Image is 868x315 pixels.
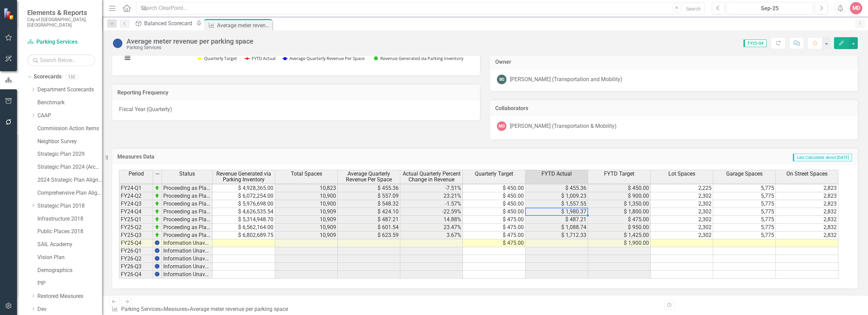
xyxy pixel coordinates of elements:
a: Vision Plan [37,254,102,261]
input: Search ClearPoint... [136,2,705,15]
div: 132 [65,74,78,80]
td: 23.47% [400,224,463,231]
td: Information Unavailable [162,239,213,247]
td: $ 487.21 [338,216,400,224]
td: 5,775 [713,224,776,231]
td: 10,900 [275,200,338,208]
div: » » [112,305,291,313]
td: -7.51% [400,184,463,192]
a: Parking Services [27,38,95,46]
td: 5,775 [713,231,776,239]
button: Show Revenue Generated via Parking Inventory [374,55,464,61]
td: Proceeding as Planned [162,224,213,231]
td: $ 6,562,164.00 [213,224,275,231]
a: Strategic Plan 2024 (Archive) [37,163,102,171]
img: zOikAAAAAElFTkSuQmCC [154,209,160,214]
td: $ 1,712.33 [525,231,588,239]
button: Sep-25 [727,2,813,14]
td: FY24-Q2 [119,192,153,200]
td: FY25-Q3 [119,231,153,239]
div: Average meter revenue per parking space [127,37,253,45]
td: $ 4,928,365.00 [213,184,275,192]
td: $ 450.00 [463,200,525,208]
td: $ 1,009.23 [525,192,588,200]
a: 2024 Strategic Plan Alignment [37,176,102,184]
a: Public Places 2018 [37,228,102,236]
span: Last Calculated about [DATE] [793,154,852,161]
td: $ 450.00 [463,208,525,216]
td: 2,832 [776,224,838,231]
td: $ 450.00 [463,184,525,192]
td: $ 1,980.37 [525,208,588,216]
td: 23.21% [400,192,463,200]
td: Proceeding as Planned [162,208,213,216]
td: 2,302 [651,216,713,224]
td: FY24-Q1 [119,184,153,192]
td: $ 623.59 [338,231,400,239]
h3: Measures Data [117,154,399,160]
td: $ 1,557.55 [525,200,588,208]
a: Restored Measures [37,292,102,300]
span: Revenue Generated via Parking Inventory [214,171,273,183]
td: 10,823 [275,184,338,192]
td: 5,775 [713,216,776,224]
button: Show Average Quarterly Revenue Per Space [283,55,366,61]
td: Information Unavailable [162,263,213,271]
td: FY24-Q4 [119,208,153,216]
td: 10,900 [275,192,338,200]
td: $ 450.00 [463,192,525,200]
td: 2,302 [651,208,713,216]
input: Search Below... [27,54,95,66]
h3: Collaborators [495,105,853,111]
div: [PERSON_NAME] (Transportation & Mobility) [510,122,617,130]
td: 2,302 [651,231,713,239]
img: BgCOk07PiH71IgAAAABJRU5ErkJggg== [154,248,160,253]
td: 3.67% [400,231,463,239]
td: $ 475.00 [463,216,525,224]
a: Demographics [37,267,102,274]
a: Commission Action Items [37,125,102,133]
span: FY25-Q4 [744,40,767,47]
td: $ 450.00 [588,184,651,192]
a: Measures [164,306,187,312]
img: zOikAAAAAElFTkSuQmCC [154,232,160,238]
img: zOikAAAAAElFTkSuQmCC [154,185,160,191]
a: Parking Services [121,306,161,312]
div: Sep-25 [729,4,811,13]
td: Proceeding as Planned [162,216,213,224]
img: BgCOk07PiH71IgAAAABJRU5ErkJggg== [154,256,160,261]
td: 2,832 [776,231,838,239]
td: FY25-Q2 [119,224,153,231]
td: $ 557.09 [338,192,400,200]
td: $ 1,425.00 [588,231,651,239]
td: 2,823 [776,200,838,208]
td: 5,775 [713,200,776,208]
td: 10,909 [275,231,338,239]
img: BgCOk07PiH71IgAAAABJRU5ErkJggg== [154,240,160,245]
div: Balanced Scorecard [144,19,194,28]
td: $ 1,088.74 [525,224,588,231]
td: FY25-Q4 [119,239,153,247]
td: Proceeding as Planned [162,184,213,192]
td: Information Unavailable [162,255,213,263]
a: PIP [37,280,102,287]
a: Neighbor Survey [37,138,102,146]
td: 2,823 [776,192,838,200]
td: FY24-Q3 [119,200,153,208]
td: $ 5,976,698.00 [213,200,275,208]
td: $ 424.10 [338,208,400,216]
img: zOikAAAAAElFTkSuQmCC [154,216,160,222]
img: BgCOk07PiH71IgAAAABJRU5ErkJggg== [154,264,160,269]
td: $ 1,900.00 [588,239,651,247]
a: Infrastructure 2018 [37,215,102,223]
td: $ 900.00 [588,192,651,200]
a: Dev [37,305,102,313]
td: FY25-Q1 [119,216,153,224]
h3: Owner [495,59,853,65]
a: Balanced Scorecard [133,19,194,28]
a: CAAP [37,112,102,120]
td: $ 6,802,689.75 [213,231,275,239]
a: Strategic Plan 2018 [37,202,102,210]
img: Information Unavailable [112,38,123,49]
td: $ 475.00 [463,231,525,239]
